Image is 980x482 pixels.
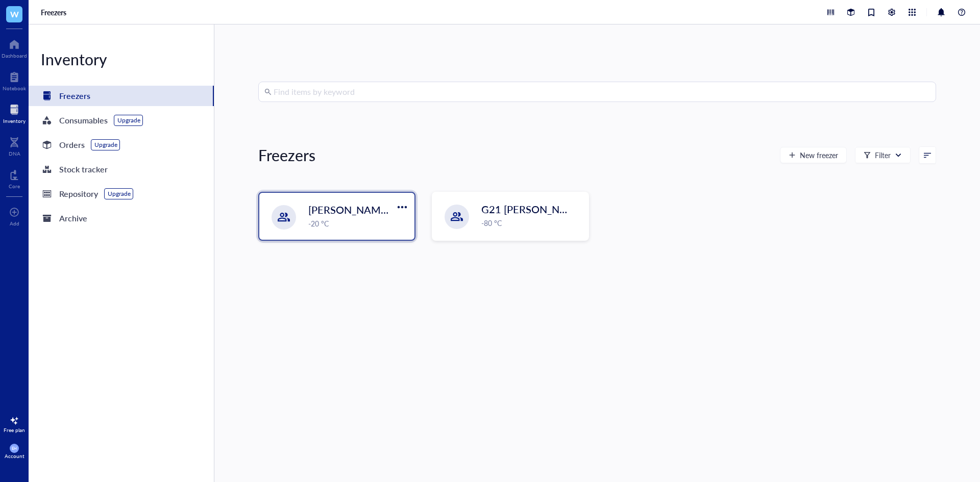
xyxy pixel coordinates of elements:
[59,113,108,128] div: Consumables
[3,118,26,124] div: Inventory
[41,8,68,17] a: Freezers
[94,141,117,149] div: Upgrade
[875,149,891,161] div: Filter
[10,8,19,20] span: W
[9,150,20,157] div: DNA
[29,110,214,131] a: ConsumablesUpgrade
[29,49,214,69] div: Inventory
[481,202,604,216] span: G21 [PERSON_NAME] -80
[9,134,20,157] a: DNA
[108,190,131,198] div: Upgrade
[2,36,27,59] a: Dashboard
[258,145,315,165] div: Freezers
[29,86,214,106] a: Freezers
[12,446,17,450] span: EH
[59,138,85,152] div: Orders
[800,151,838,159] span: New freezer
[4,427,25,433] div: Free plan
[9,183,20,189] div: Core
[481,217,582,229] div: -80 °C
[29,208,214,229] a: Archive
[308,218,408,229] div: -20 °C
[5,453,24,459] div: Account
[3,85,26,91] div: Notebook
[29,184,214,204] a: RepositoryUpgrade
[3,102,26,124] a: Inventory
[2,53,27,59] div: Dashboard
[780,147,847,163] button: New freezer
[59,89,90,103] div: Freezers
[59,187,98,201] div: Repository
[59,211,87,225] div: Archive
[59,162,108,176] div: Stock tracker
[29,135,214,155] a: OrdersUpgrade
[29,159,214,180] a: Stock tracker
[117,116,140,124] div: Upgrade
[10,220,19,226] div: Add
[9,167,20,189] a: Core
[3,69,26,91] a: Notebook
[308,202,445,217] span: [PERSON_NAME] -20 Archive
